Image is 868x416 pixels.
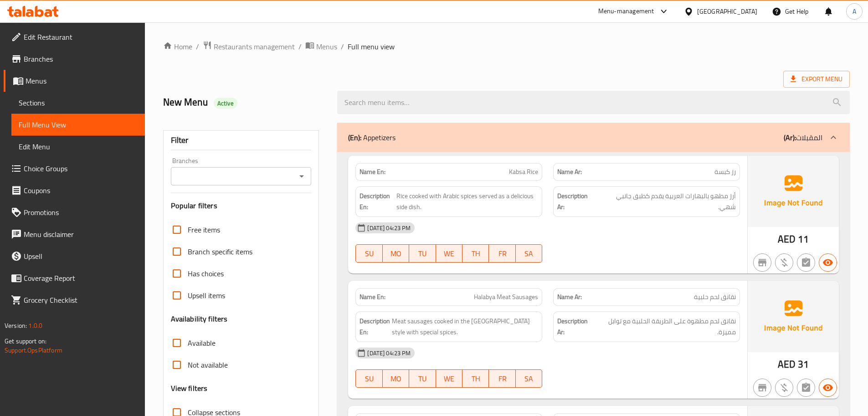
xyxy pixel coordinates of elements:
span: Get support on: [5,335,46,347]
span: Version: [5,320,27,332]
span: Restaurants management [214,41,295,52]
button: TH [462,369,489,388]
a: Promotions [4,201,145,223]
span: FR [493,372,512,385]
nav: breadcrumb [163,41,850,53]
a: Grocery Checklist [4,289,145,311]
li: / [341,41,344,52]
span: Available [188,337,216,348]
span: Upsell [24,251,138,262]
span: WE [440,372,459,385]
button: Open [295,170,308,183]
button: Not branch specific item [753,253,771,272]
li: / [298,41,302,52]
span: 31 [798,355,809,373]
span: Full menu view [348,41,395,52]
span: Edit Menu [19,141,138,152]
a: Upsell [4,245,145,267]
span: TU [413,247,432,260]
span: Grocery Checklist [24,295,138,305]
button: Available [819,379,837,397]
a: Choice Groups [4,158,145,179]
span: AED [778,355,796,373]
h3: View filters [171,383,208,394]
button: FR [489,244,515,263]
h3: Availability filters [171,314,228,324]
span: MO [386,372,406,385]
button: Purchased item [775,379,793,397]
div: Active [214,98,237,109]
span: رز كبسة [714,167,736,177]
h3: Popular filters [171,200,312,211]
a: Menu disclaimer [4,223,145,245]
div: [GEOGRAPHIC_DATA] [697,6,757,16]
span: Full Menu View [19,119,138,130]
li: / [196,41,199,52]
span: Menus [316,41,337,52]
strong: Name En: [360,167,385,177]
strong: Description Ar: [557,316,594,338]
span: AED [778,230,796,248]
span: TU [413,372,432,385]
span: Has choices [188,268,224,279]
span: Coupons [24,185,138,196]
img: Ae5nvW7+0k+MAAAAAElFTkSuQmCC [748,156,839,227]
a: Coupons [4,179,145,201]
strong: Description En: [360,190,395,213]
img: Ae5nvW7+0k+MAAAAAElFTkSuQmCC [748,281,839,352]
span: Not available [188,359,228,370]
strong: Name Ar: [557,292,582,302]
span: 1.0.0 [28,320,42,332]
strong: Name En: [360,292,385,302]
strong: Description En: [360,316,390,338]
button: WE [436,369,462,388]
button: Not has choices [797,379,815,397]
div: (En): Appetizers(Ar):المقبلات [337,123,850,152]
button: Not branch specific item [753,379,771,397]
button: TU [409,244,436,263]
span: SA [519,247,539,260]
span: Export Menu [783,71,850,88]
button: SA [516,244,542,263]
span: [DATE] 04:23 PM [364,349,414,358]
span: Menus [26,75,138,86]
p: المقبلات [784,132,822,143]
span: Promotions [24,207,138,218]
span: Coverage Report [24,273,138,284]
button: SU [355,244,382,263]
a: Sections [11,92,145,114]
span: Edit Restaurant [24,32,138,42]
button: FR [489,369,515,388]
div: Filter [171,131,312,150]
a: Edit Restaurant [4,26,145,48]
button: TH [462,244,489,263]
span: WE [440,247,459,260]
span: Choice Groups [24,163,138,174]
span: [DATE] 04:23 PM [364,224,414,232]
strong: Name Ar: [557,167,582,177]
a: Full Menu View [11,114,145,136]
button: SU [355,369,382,388]
a: Restaurants management [203,41,295,53]
span: Upsell items [188,290,225,301]
button: TU [409,369,436,388]
p: Appetizers [348,132,395,143]
span: MO [386,247,406,260]
div: Menu-management [598,6,654,17]
span: TH [466,247,485,260]
span: Menu disclaimer [24,229,138,240]
h2: New Menu [163,95,327,109]
span: Kabsa Rice [509,167,538,177]
span: Halabya Meat Sausages [474,292,538,302]
span: Export Menu [791,74,842,85]
button: Available [819,253,837,272]
button: SA [516,369,542,388]
span: TH [466,372,485,385]
button: Purchased item [775,253,793,272]
span: Sections [19,97,138,108]
a: Menus [4,70,145,92]
b: (Ar): [784,131,796,144]
a: Branches [4,48,145,70]
span: FR [493,247,512,260]
a: Home [163,41,192,52]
